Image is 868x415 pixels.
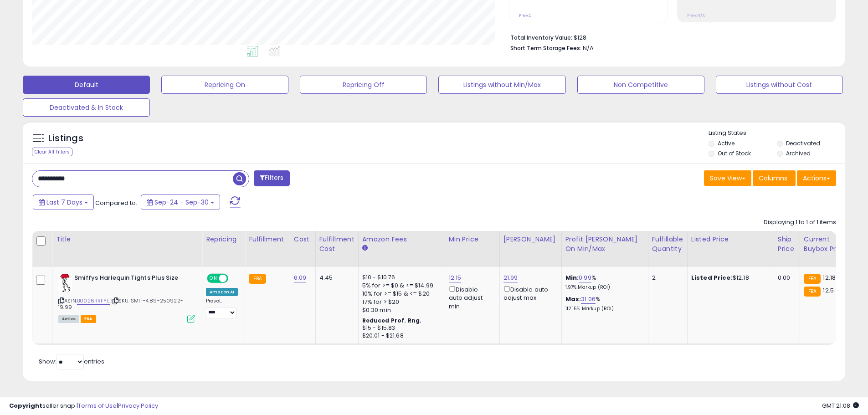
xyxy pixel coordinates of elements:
div: $12.18 [691,274,767,282]
button: Columns [753,170,796,186]
div: Min Price [449,235,496,244]
div: Fulfillment [249,235,286,244]
div: ASIN: [58,274,195,322]
button: Repricing Off [300,76,427,94]
a: 6.09 [294,273,307,282]
th: The percentage added to the cost of goods (COGS) that forms the calculator for Min & Max prices. [561,231,648,267]
button: Non Competitive [577,76,704,94]
div: Disable auto adjust min [449,284,493,311]
button: Actions [797,170,836,186]
button: Repricing On [161,76,288,94]
a: 21.99 [503,273,518,282]
div: Disable auto adjust max [503,284,555,302]
div: Clear All Filters [32,148,72,156]
div: Profit [PERSON_NAME] on Min/Max [565,235,644,254]
span: N/A [583,44,594,52]
button: Sep-24 - Sep-30 [141,195,220,210]
small: Prev: N/A [687,13,705,18]
div: seller snap | | [9,402,158,410]
small: FBA [249,274,266,284]
a: 0.99 [579,273,591,282]
small: Amazon Fees. [362,244,368,252]
span: 12.5 [823,286,834,295]
span: Columns [759,174,787,183]
div: Amazon Fees [362,235,441,244]
div: Title [56,235,198,244]
div: $20.01 - $21.68 [362,332,438,340]
button: Filters [254,170,289,186]
button: Default [23,76,150,94]
b: Listed Price: [691,273,733,282]
label: Out of Stock [718,149,751,157]
div: Amazon AI [206,288,238,296]
div: Current Buybox Price [804,235,851,254]
div: $10 - $10.76 [362,274,438,282]
div: 2 [652,274,680,282]
span: 12.18 [823,273,836,282]
img: 41w+GG91w4L._SL40_.jpg [58,274,72,292]
button: Deactivated & In Stock [23,98,150,117]
div: Cost [294,235,312,244]
span: OFF [227,275,241,282]
div: 4.45 [319,274,351,282]
a: 31.06 [581,295,596,304]
strong: Copyright [9,401,42,410]
div: Fulfillment Cost [319,235,354,254]
span: ON [208,275,219,282]
b: Reduced Prof. Rng. [362,317,422,324]
span: Compared to: [95,199,137,207]
div: Repricing [206,235,241,244]
span: FBA [81,315,96,323]
div: Displaying 1 to 1 of 1 items [764,218,836,227]
small: Prev: 0 [519,13,532,18]
label: Deactivated [786,139,820,147]
span: Sep-24 - Sep-30 [154,198,209,207]
b: Min: [565,273,579,282]
p: 1.97% Markup (ROI) [565,284,641,291]
p: 112.15% Markup (ROI) [565,306,641,312]
small: FBA [804,287,821,297]
p: Listing States: [709,129,845,138]
div: Preset: [206,298,238,318]
button: Last 7 Days [33,195,94,210]
div: [PERSON_NAME] [503,235,558,244]
div: Fulfillable Quantity [652,235,683,254]
button: Listings without Cost [716,76,843,94]
span: Show: entries [39,357,104,366]
a: Privacy Policy [118,401,158,410]
div: $0.30 min [362,306,438,314]
li: $128 [510,31,829,42]
div: Ship Price [778,235,796,254]
div: % [565,274,641,291]
button: Listings without Min/Max [438,76,565,94]
a: Terms of Use [78,401,117,410]
span: 2025-10-11 21:08 GMT [822,401,859,410]
div: 17% for > $20 [362,298,438,306]
button: Save View [704,170,751,186]
div: Listed Price [691,235,770,244]
span: Last 7 Days [46,198,82,207]
div: 10% for >= $15 & <= $20 [362,290,438,298]
small: FBA [804,274,821,284]
a: 12.15 [449,273,462,282]
b: Total Inventory Value: [510,34,572,41]
h5: Listings [48,132,83,145]
span: All listings currently available for purchase on Amazon [58,315,79,323]
div: 0.00 [778,274,793,282]
span: | SKU: SMIF-4.89-250922-19.99 [58,297,183,311]
label: Active [718,139,734,147]
div: 5% for >= $0 & <= $14.99 [362,282,438,290]
label: Archived [786,149,811,157]
div: % [565,295,641,312]
b: Smiffys Harlequin Tights Plus Size [74,274,185,285]
b: Max: [565,295,581,303]
a: B0026RRFYE [77,297,110,305]
div: $15 - $15.83 [362,324,438,332]
b: Short Term Storage Fees: [510,44,581,52]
